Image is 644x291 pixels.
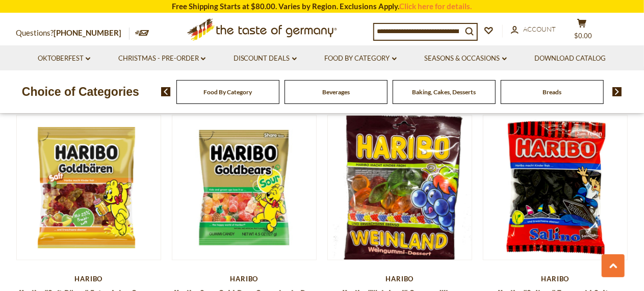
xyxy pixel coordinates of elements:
img: previous arrow [161,87,171,96]
a: [PHONE_NUMBER] [54,28,122,37]
span: $0.00 [574,32,592,40]
a: Breads [543,88,561,96]
span: Account [524,25,556,33]
a: Beverages [322,88,350,96]
img: Haribo [483,116,628,260]
a: Food By Category [203,88,252,96]
img: Haribo [328,116,472,260]
a: Christmas - PRE-ORDER [118,53,205,64]
a: Discount Deals [234,53,297,64]
div: Haribo [327,275,473,283]
img: Haribo [172,116,317,260]
a: Account [511,24,556,35]
a: Food By Category [325,53,397,64]
a: Click here for details. [400,2,472,11]
div: Haribo [483,275,628,283]
a: Oktoberfest [38,53,90,64]
button: $0.00 [567,18,598,44]
a: Download Catalog [535,53,606,64]
p: Questions? [16,27,130,40]
a: Baking, Cakes, Desserts [412,88,476,96]
div: Haribo [16,275,162,283]
img: Haribo [17,116,161,260]
img: next arrow [612,87,622,96]
div: Haribo [172,275,317,283]
a: Seasons & Occasions [425,53,507,64]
